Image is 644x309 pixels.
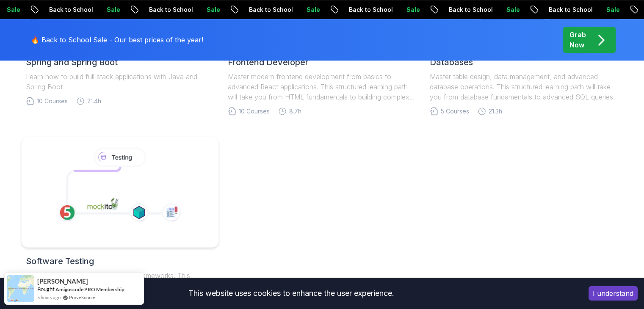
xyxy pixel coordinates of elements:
img: provesource social proof notification image [7,275,34,302]
p: Master software testing and testing frameworks. This structured learning path will take you from ... [26,270,214,301]
button: Accept cookies [589,286,638,301]
p: Sale [294,6,321,14]
p: Back to School [336,6,394,14]
span: 10 Courses [37,97,68,105]
div: This website uses cookies to enhance the user experience. [6,284,576,303]
span: 5 hours ago [37,294,61,301]
span: Bought [37,286,55,292]
p: Sale [394,6,421,14]
h2: Frontend Developer [228,56,416,68]
p: Master modern frontend development from basics to advanced React applications. This structured le... [228,72,416,102]
p: Sale [94,6,121,14]
span: [PERSON_NAME] [37,278,88,285]
p: Back to School [36,6,94,14]
span: 8.7h [289,107,301,116]
span: 21.3h [489,107,502,116]
p: Learn how to build full stack applications with Java and Spring Boot [26,72,214,92]
p: Grab Now [569,30,586,50]
p: 🔥 Back to School Sale - Our best prices of the year! [31,35,203,45]
h2: Software Testing [26,255,214,267]
p: Sale [494,6,521,14]
a: Amigoscode PRO Membership [55,286,124,293]
p: Master table design, data management, and advanced database operations. This structured learning ... [430,72,618,102]
span: 21.4h [87,97,101,105]
p: Back to School [536,6,594,14]
a: ProveSource [69,294,95,301]
p: Back to School [136,6,194,14]
span: 5 Courses [441,107,469,116]
h2: Spring and Spring Boot [26,56,214,68]
span: 10 Courses [239,107,270,116]
p: Back to School [236,6,294,14]
p: Sale [594,6,621,14]
p: Sale [194,6,221,14]
p: Back to School [436,6,494,14]
h2: Databases [430,56,618,68]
